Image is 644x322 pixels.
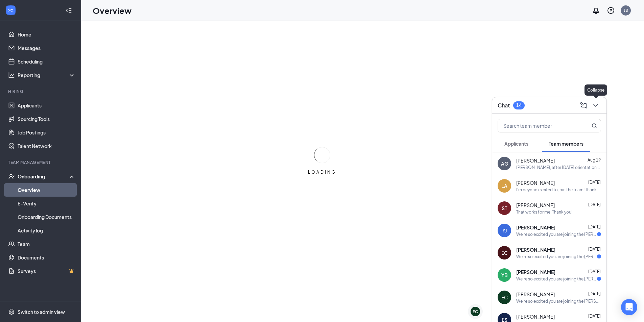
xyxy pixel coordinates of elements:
[8,173,15,180] svg: UserCheck
[18,251,75,264] a: Documents
[516,231,597,237] div: We're so excited you are joining the [PERSON_NAME][GEOGRAPHIC_DATA] [DEMOGRAPHIC_DATA]-fil-Ateam ...
[501,182,507,189] div: LA
[65,7,72,14] svg: Collapse
[18,197,75,210] a: E-Verify
[18,41,75,55] a: Messages
[93,5,132,16] h1: Overview
[18,28,75,41] a: Home
[588,291,601,296] span: [DATE]
[516,276,597,282] div: We're so excited you are joining the [PERSON_NAME][GEOGRAPHIC_DATA] [DEMOGRAPHIC_DATA]-fil-Ateam ...
[588,269,601,274] span: [DATE]
[18,72,76,78] div: Reporting
[578,100,589,111] button: ComposeMessage
[607,6,615,15] svg: QuestionInfo
[501,160,508,167] div: AG
[590,100,601,111] button: ChevronDown
[18,183,75,197] a: Overview
[588,247,601,252] span: [DATE]
[516,254,597,259] div: We're so excited you are joining the [PERSON_NAME][GEOGRAPHIC_DATA] [DEMOGRAPHIC_DATA]-fil-Ateam ...
[516,187,601,193] div: I'm beyond excited to join the team! Thank you for this great opportunity.
[18,224,75,237] a: Activity log
[624,7,628,13] div: JS
[516,246,555,253] span: [PERSON_NAME]
[501,249,508,256] div: EC
[8,72,15,78] svg: Analysis
[516,102,522,108] div: 14
[621,299,637,315] div: Open Intercom Messenger
[588,157,601,163] span: Aug 19
[516,209,572,215] div: That works for me! Thank you!
[18,210,75,224] a: Onboarding Documents
[588,180,601,185] span: [DATE]
[592,123,597,128] svg: MagnifyingGlass
[516,157,555,164] span: [PERSON_NAME]
[516,291,555,298] span: [PERSON_NAME]
[516,179,555,186] span: [PERSON_NAME]
[498,102,510,109] h3: Chat
[504,141,528,147] span: Applicants
[8,159,74,165] div: Team Management
[18,112,75,126] a: Sourcing Tools
[588,314,601,319] span: [DATE]
[516,224,555,231] span: [PERSON_NAME]
[18,173,70,180] div: Onboarding
[8,308,15,315] svg: Settings
[18,99,75,112] a: Applicants
[7,7,14,14] svg: WorkstreamLogo
[18,55,75,68] a: Scheduling
[516,165,601,170] div: [PERSON_NAME], after [DATE] orientation your next step is to complete the online New Team Member ...
[502,227,507,234] div: YJ
[588,224,601,229] span: [DATE]
[18,126,75,139] a: Job Postings
[516,202,555,208] span: [PERSON_NAME]
[498,119,578,132] input: Search team member
[18,308,65,315] div: Switch to admin view
[585,84,607,96] div: Collapse
[502,205,507,212] div: ST
[549,141,583,147] span: Team members
[516,298,601,304] div: We're so excited you are joining the [PERSON_NAME][GEOGRAPHIC_DATA] [DEMOGRAPHIC_DATA]-fil-Ateam ...
[18,264,75,278] a: SurveysCrown
[473,309,478,315] div: EC
[592,6,600,15] svg: Notifications
[305,169,339,175] div: LOADING
[8,89,74,94] div: Hiring
[579,101,588,109] svg: ComposeMessage
[18,139,75,153] a: Talent Network
[516,313,555,320] span: [PERSON_NAME]
[592,101,600,109] svg: ChevronDown
[501,294,508,301] div: EC
[18,237,75,251] a: Team
[588,202,601,207] span: [DATE]
[501,272,508,278] div: YB
[516,269,555,275] span: [PERSON_NAME]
